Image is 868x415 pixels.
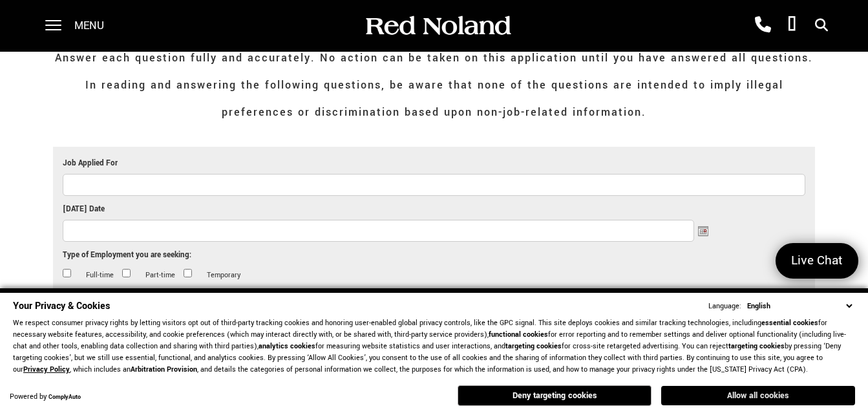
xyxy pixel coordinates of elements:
button: Allow all cookies [661,386,855,405]
h3: Answer each question fully and accurately. No action can be taken on this application until you h... [53,45,815,126]
label: Type of Employment you are seeking: [63,248,191,262]
label: Temporary [207,268,240,282]
button: Deny targeting cookies [458,385,651,406]
span: Live Chat [785,252,849,270]
a: Live Chat [776,243,858,279]
span: Your Privacy & Cookies [13,299,110,313]
a: Privacy Policy [23,365,70,374]
a: ComplyAuto [48,393,81,401]
strong: analytics cookies [259,341,315,351]
div: Language: [708,303,741,310]
strong: Arbitration Provision [131,365,197,374]
label: Part-time [145,268,175,282]
select: Language Select [744,300,855,312]
strong: targeting cookies [505,341,562,351]
img: Red Noland Auto Group [363,15,512,37]
label: Job Applied For [63,156,118,171]
img: ... [697,226,708,237]
strong: targeting cookies [728,341,785,351]
label: Full-time [86,268,114,282]
label: [DATE] Date [63,202,105,217]
div: Powered by [10,393,81,401]
strong: functional cookies [489,330,548,339]
p: We respect consumer privacy rights by letting visitors opt out of third-party tracking cookies an... [13,317,855,376]
strong: essential cookies [761,318,818,328]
